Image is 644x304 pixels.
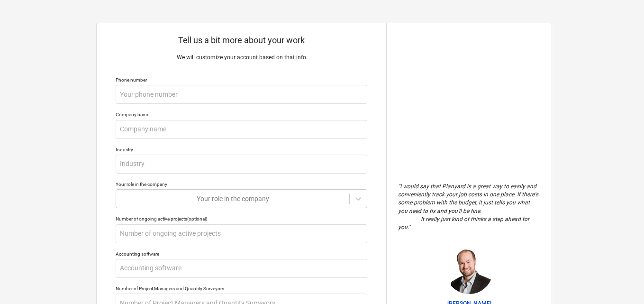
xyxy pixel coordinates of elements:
input: Accounting software [116,259,367,278]
input: Company name [116,120,367,139]
div: Sohbet Aracı [597,258,644,304]
iframe: Chat Widget [597,258,644,304]
input: Industry [116,155,367,174]
div: Industry [116,147,367,153]
input: Number of ongoing active projects [116,224,367,243]
div: Phone number [116,77,367,83]
div: Number of ongoing active projects (optional) [116,216,367,222]
div: Company name [116,111,367,118]
p: Tell us a bit more about your work [116,35,367,46]
div: Number of Project Managers and Quantity Surveyors [116,286,367,292]
p: " I would say that Planyard is a great way to easily and conveniently track your job costs in one... [398,183,540,231]
input: Your phone number [116,85,367,104]
p: We will customize your account based on that info [116,54,367,62]
img: Jordan Cohen [445,247,493,294]
div: Accounting software [116,251,367,257]
div: Your role in the company [116,181,367,187]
